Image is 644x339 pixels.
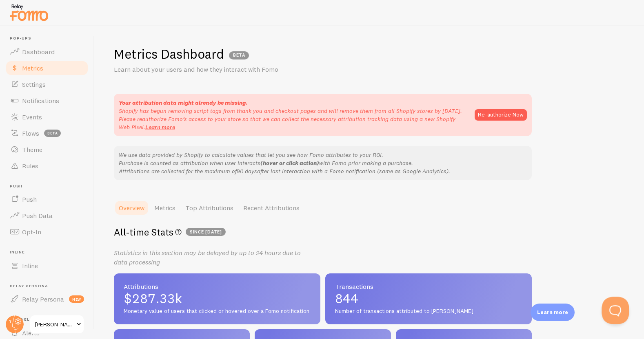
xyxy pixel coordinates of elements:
[22,145,42,154] span: Theme
[186,228,226,236] span: since [DATE]
[22,64,43,72] span: Metrics
[475,109,527,121] button: Re-authorize Now
[35,319,74,329] span: [PERSON_NAME]
[22,129,39,137] span: Flows
[229,51,249,59] span: BETA
[119,151,527,175] p: We use data provided by Shopify to calculate values that let you see how Fomo attributes to your ...
[145,123,175,131] a: Learn more
[22,48,55,56] span: Dashboard
[114,65,310,74] p: Learn about your users and how they interact with Fomo
[5,291,89,307] a: Relay Persona new
[114,46,224,62] h1: Metrics Dashboard
[5,76,89,92] a: Settings
[114,226,532,238] h2: All-time Stats
[114,249,301,266] i: Statistics in this section may be delayed by up to 24 hours due to data processing
[5,109,89,125] a: Events
[22,262,38,270] span: Inline
[149,200,180,216] a: Metrics
[537,308,568,316] p: Learn more
[22,80,46,88] span: Settings
[10,184,89,189] span: Push
[5,158,89,174] a: Rules
[5,141,89,158] a: Theme
[260,159,319,167] b: (hover or click action)
[119,107,466,131] p: Shopify has begun removing script tags from thank you and checkout pages and will remove them fro...
[22,97,59,105] span: Notifications
[602,297,629,324] iframe: Help Scout Beacon - Open
[5,191,89,207] a: Push
[124,283,311,290] span: Attributions
[5,258,89,274] a: Inline
[335,283,522,290] span: Transactions
[69,295,84,303] span: new
[22,162,38,170] span: Rules
[44,130,61,137] span: beta
[335,308,522,315] span: Number of transactions attributed to [PERSON_NAME]
[5,92,89,109] a: Notifications
[22,295,64,303] span: Relay Persona
[29,315,84,334] a: [PERSON_NAME]
[22,228,41,236] span: Opt-In
[180,200,238,216] a: Top Attributions
[335,292,522,305] span: 844
[22,195,37,203] span: Push
[237,167,257,175] em: 90 days
[10,250,89,255] span: Inline
[5,125,89,141] a: Flows beta
[238,200,304,216] a: Recent Attributions
[5,224,89,240] a: Opt-In
[119,99,247,106] strong: Your attribution data might already be missing.
[22,113,42,121] span: Events
[22,211,53,220] span: Push Data
[5,44,89,60] a: Dashboard
[9,2,49,23] img: fomo-relay-logo-orange.svg
[531,304,575,321] div: Learn more
[10,36,89,41] span: Pop-ups
[10,284,89,289] span: Relay Persona
[5,207,89,224] a: Push Data
[124,292,311,305] span: $287.33k
[114,200,149,216] a: Overview
[124,308,311,315] span: Monetary value of users that clicked or hovered over a Fomo notification
[5,60,89,76] a: Metrics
